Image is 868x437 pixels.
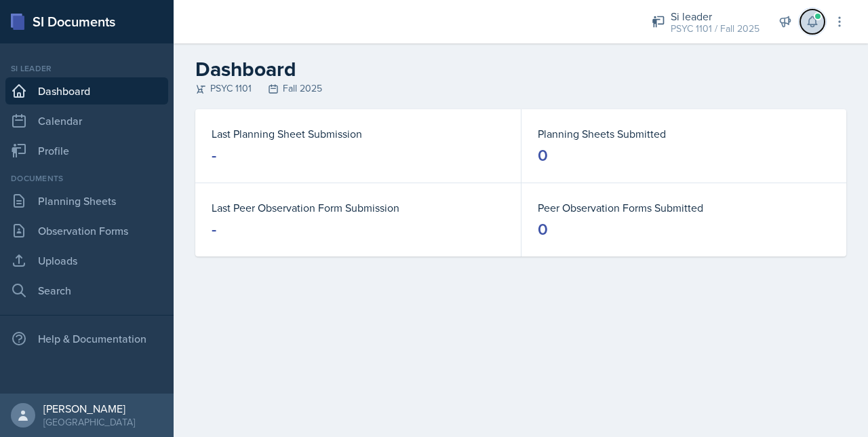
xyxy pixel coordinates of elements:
dt: Planning Sheets Submitted [538,126,830,142]
a: Search [5,277,168,304]
div: 0 [538,218,548,240]
h2: Dashboard [195,57,846,81]
div: [GEOGRAPHIC_DATA] [43,415,135,429]
div: - [212,145,216,166]
div: PSYC 1101 / Fall 2025 [671,22,759,36]
a: Dashboard [5,77,168,104]
div: - [212,218,216,240]
a: Profile [5,137,168,164]
div: PSYC 1101 Fall 2025 [195,81,846,96]
dt: Peer Observation Forms Submitted [538,199,830,216]
div: Documents [5,172,168,185]
a: Planning Sheets [5,187,168,214]
div: Si leader [671,8,759,24]
div: [PERSON_NAME] [43,402,135,415]
div: Help & Documentation [5,325,168,352]
a: Observation Forms [5,217,168,244]
dt: Last Planning Sheet Submission [212,126,505,142]
dt: Last Peer Observation Form Submission [212,199,505,216]
div: Si leader [5,62,168,75]
a: Calendar [5,107,168,134]
div: 0 [538,145,548,166]
a: Uploads [5,247,168,274]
